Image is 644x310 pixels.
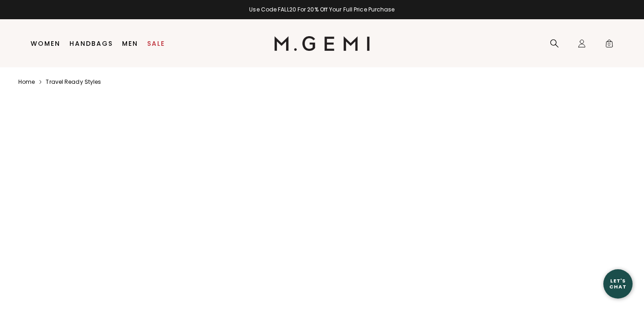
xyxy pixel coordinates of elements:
a: Travel ready styles [46,78,101,86]
a: Home [18,78,35,86]
div: Travel-Ready Styles [153,238,492,271]
div: Let's Chat [603,278,633,289]
span: 0 [605,41,614,50]
a: Men [122,40,138,47]
a: Women [31,40,60,47]
img: M.Gemi [274,36,370,51]
a: Sale [147,40,165,47]
a: Handbags [69,40,113,47]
